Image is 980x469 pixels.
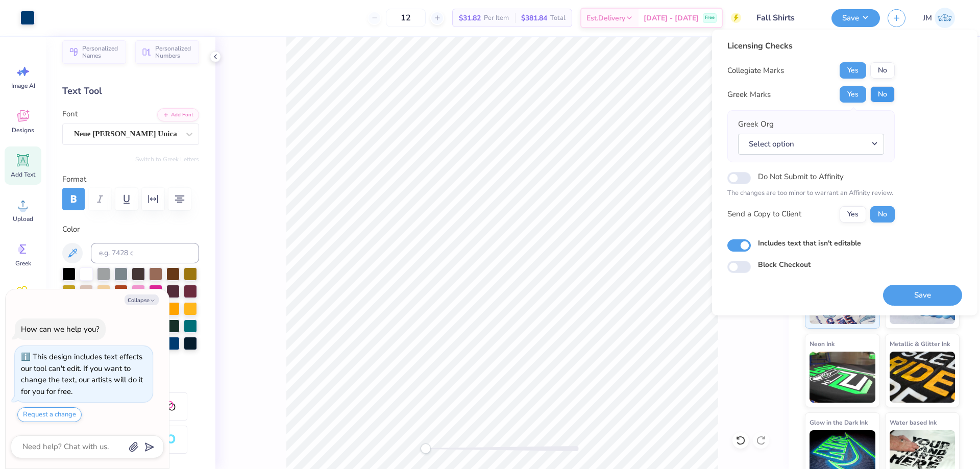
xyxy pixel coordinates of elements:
label: Font [62,108,78,120]
label: Format [62,174,199,185]
div: Greek Marks [727,89,771,101]
label: Color [62,224,199,235]
label: Do Not Submit to Affinity [758,170,844,183]
span: Est. Delivery [586,13,625,23]
span: Per Item [484,13,509,23]
span: Designs [12,126,34,134]
label: Includes text that isn't editable [758,238,861,249]
button: Save [883,285,962,306]
button: Personalized Names [62,40,126,64]
span: Upload [13,215,33,223]
button: Request a change [17,407,82,422]
div: This design includes text effects our tool can't edit. If you want to change the text, our artist... [21,352,143,397]
button: Personalized Numbers [135,40,199,64]
div: How can we help you? [21,324,100,334]
span: Image AI [11,82,35,90]
div: Text Tool [62,84,199,98]
span: Personalized Names [82,45,120,59]
img: Metallic & Glitter Ink [890,352,955,403]
div: Collegiate Marks [727,65,784,77]
button: Switch to Greek Letters [135,155,199,163]
button: No [870,62,895,79]
span: Metallic & Glitter Ink [890,338,950,349]
input: Untitled Design [749,8,824,28]
span: [DATE] - [DATE] [644,13,699,23]
span: $381.84 [521,13,547,23]
input: e.g. 7428 c [91,243,199,263]
span: Total [550,13,566,23]
img: Joshua Macky Gaerlan [935,8,955,28]
button: Yes [840,62,866,79]
div: Licensing Checks [727,40,895,52]
img: Neon Ink [810,352,875,403]
span: Neon Ink [810,338,835,349]
button: Collapse [125,294,159,305]
button: Save [831,9,880,27]
button: No [870,206,895,223]
label: Greek Org [738,118,774,130]
a: JM [918,8,960,28]
span: Personalized Numbers [155,45,193,59]
span: Greek [15,259,31,267]
div: Accessibility label [421,443,431,454]
span: Glow in the Dark Ink [810,417,868,428]
p: The changes are too minor to warrant an Affinity review. [727,188,895,199]
button: Add Font [157,108,199,121]
label: Block Checkout [758,259,811,270]
span: Water based Ink [890,417,937,428]
button: Yes [840,86,866,103]
button: Select option [738,134,884,155]
span: JM [923,12,932,24]
span: Free [705,14,715,21]
span: Add Text [11,170,35,179]
button: Yes [840,206,866,223]
span: $31.82 [459,13,481,23]
input: – – [386,9,426,27]
button: No [870,86,895,103]
div: Send a Copy to Client [727,208,801,220]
